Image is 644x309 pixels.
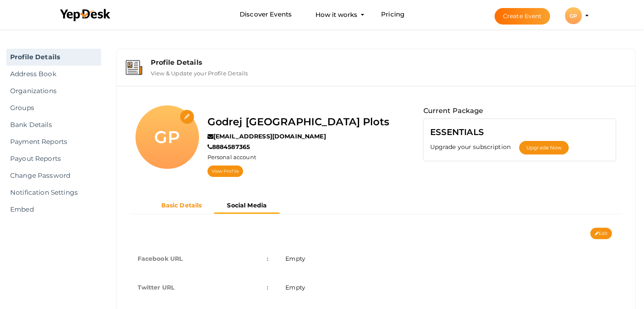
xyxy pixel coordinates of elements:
button: Basic Details [149,199,215,212]
a: Profile Details [6,49,101,66]
div: GP [135,105,199,169]
label: View & Update your Profile Details [151,66,248,77]
label: [EMAIL_ADDRESS][DOMAIN_NAME] [207,132,326,141]
label: Upgrade your subscription [430,143,519,151]
a: View Profile [207,166,243,177]
label: ESSENTIALS [430,125,484,139]
a: Payment Reports [6,133,101,150]
div: GP [565,7,582,24]
a: Pricing [381,7,404,22]
a: Groups [6,99,101,116]
label: 8884587365 [207,143,250,151]
div: Profile Details [151,58,626,66]
a: Notification Settings [6,184,101,201]
a: Change Password [6,167,101,184]
span: : [267,281,268,293]
button: Create Event [495,8,550,25]
button: Social Media [214,199,279,214]
span: : [267,253,268,265]
label: Current Package [423,105,483,116]
label: Godrej [GEOGRAPHIC_DATA] Plots [207,114,389,130]
b: Basic Details [161,201,202,209]
span: Empty [285,284,305,291]
img: event-details.svg [126,60,142,75]
profile-pic: GP [565,13,582,19]
a: Payout Reports [6,150,101,167]
b: Social Media [227,201,267,209]
a: Profile Details View & Update your Profile Details [121,70,631,78]
td: Twitter URL [129,273,277,302]
label: Personal account [207,153,256,161]
span: Empty [285,255,305,262]
button: Edit [590,228,612,239]
button: How it works [313,7,360,22]
a: Bank Details [6,116,101,133]
button: Upgrade Now [519,141,569,154]
button: GP [562,7,584,25]
a: Organizations [6,83,101,99]
a: Address Book [6,66,101,83]
td: Facebook URL [129,244,277,273]
a: Discover Events [240,7,292,22]
a: Embed [6,201,101,218]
